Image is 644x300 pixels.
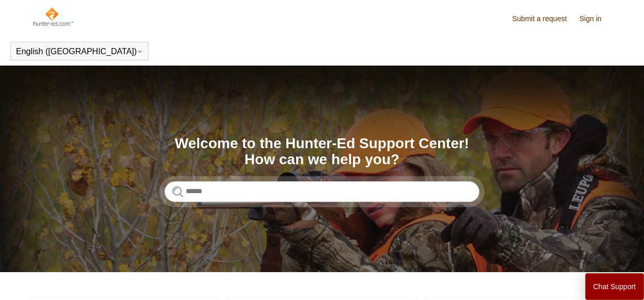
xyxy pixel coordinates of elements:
img: Hunter-Ed Help Center home page [32,6,74,27]
a: Submit a request [512,13,577,24]
h1: Welcome to the Hunter-Ed Support Center! How can we help you? [165,136,479,168]
input: Search [165,181,479,202]
button: English ([GEOGRAPHIC_DATA]) [16,47,143,56]
a: Sign in [579,13,612,24]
